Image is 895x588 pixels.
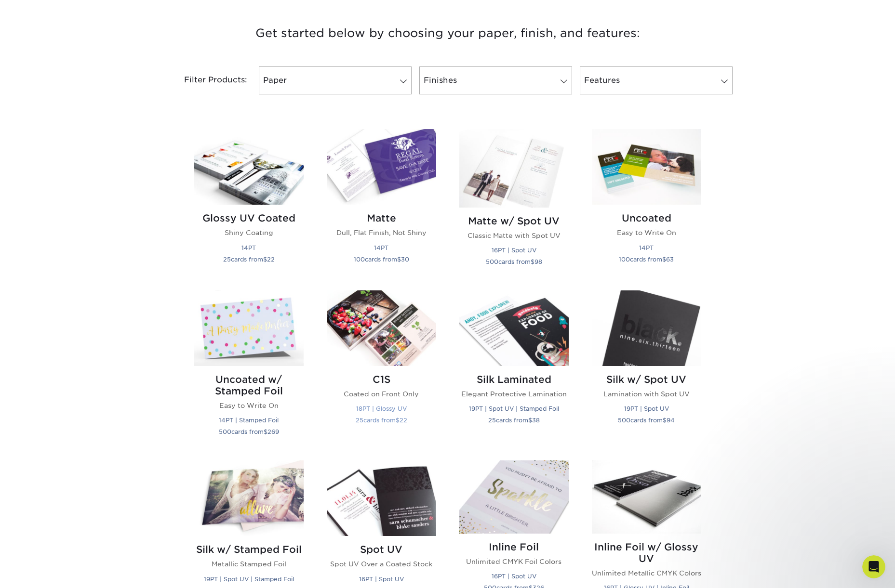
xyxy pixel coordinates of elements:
p: Unlimited CMYK Foil Colors [459,557,569,566]
small: 18PT | Glossy UV [356,405,407,412]
h2: Uncoated w/ Stamped Foil [194,374,304,397]
small: 19PT | Spot UV [624,405,669,412]
a: Uncoated w/ Stamped Foil Postcards Uncoated w/ Stamped Foil Easy to Write On 14PT | Stamped Foil ... [194,290,304,449]
span: 100 [619,256,630,263]
p: Classic Matte with Spot UV [459,231,569,240]
small: 14PT [241,244,256,251]
p: Easy to Write On [592,228,701,237]
span: 25 [356,417,363,424]
p: Coated on Front Only [327,389,436,399]
small: cards from [618,417,675,424]
small: 16PT | Spot UV [359,575,404,583]
h2: Matte w/ Spot UV [459,215,569,227]
span: 30 [401,256,409,263]
h2: C1S [327,374,436,385]
h2: Silk Laminated [459,374,569,385]
small: cards from [488,417,540,424]
h2: Uncoated [592,212,701,224]
p: Spot UV Over a Coated Stock [327,559,436,569]
a: Features [580,66,733,94]
span: 100 [354,256,365,263]
small: 19PT | Spot UV | Stamped Foil [469,405,559,412]
span: $ [397,256,401,263]
p: Elegant Protective Lamination [459,389,569,399]
span: 269 [267,428,279,435]
small: 14PT [374,244,388,251]
small: 16PT | Spot UV [492,247,536,254]
small: cards from [223,256,275,263]
span: $ [531,258,534,265]
span: 22 [400,417,407,424]
img: Spot UV Postcards [327,460,436,536]
small: cards from [619,256,674,263]
span: $ [396,417,400,424]
img: Silk w/ Stamped Foil Postcards [194,460,304,536]
img: Uncoated Postcards [592,129,701,205]
a: Paper [259,66,412,94]
span: 63 [666,256,674,263]
p: Shiny Coating [194,228,304,237]
img: Uncoated w/ Stamped Foil Postcards [194,290,304,366]
span: $ [528,417,532,424]
span: 94 [667,417,675,424]
div: Filter Products: [159,66,255,94]
a: Matte Postcards Matte Dull, Flat Finish, Not Shiny 14PT 100cards from$30 [327,129,436,279]
span: 98 [534,258,542,265]
img: C1S Postcards [327,290,436,366]
span: $ [264,428,267,435]
h2: Silk w/ Spot UV [592,374,701,385]
h2: Matte [327,212,436,224]
small: cards from [219,428,279,435]
small: cards from [486,258,542,265]
h2: Silk w/ Stamped Foil [194,544,304,555]
img: Matte w/ Spot UV Postcards [459,129,569,207]
small: cards from [354,256,409,263]
img: Silk Laminated Postcards [459,290,569,366]
span: 38 [532,417,540,424]
img: Inline Foil Postcards [459,460,569,533]
p: Unlimited Metallic CMYK Colors [592,568,701,578]
p: Easy to Write On [194,401,304,410]
span: 500 [486,258,498,265]
img: Glossy UV Coated Postcards [194,129,304,205]
span: 500 [219,428,231,435]
h2: Inline Foil [459,541,569,553]
p: Metallic Stamped Foil [194,559,304,569]
h2: Glossy UV Coated [194,212,304,224]
span: $ [663,417,667,424]
iframe: Intercom live chat [862,555,885,578]
a: Finishes [419,66,572,94]
a: Silk Laminated Postcards Silk Laminated Elegant Protective Lamination 19PT | Spot UV | Stamped Fo... [459,290,569,449]
img: Silk w/ Spot UV Postcards [592,290,701,366]
span: $ [662,256,666,263]
img: Matte Postcards [327,129,436,205]
span: 22 [267,256,275,263]
small: 19PT | Spot UV | Stamped Foil [204,575,294,583]
img: Inline Foil w/ Glossy UV Postcards [592,460,701,533]
h3: Get started below by choosing your paper, finish, and features: [166,12,730,55]
a: Uncoated Postcards Uncoated Easy to Write On 14PT 100cards from$63 [592,129,701,279]
small: 14PT [639,244,654,251]
small: 14PT | Stamped Foil [219,417,279,424]
a: Silk w/ Spot UV Postcards Silk w/ Spot UV Lamination with Spot UV 19PT | Spot UV 500cards from$94 [592,290,701,449]
small: 16PT | Spot UV [492,573,536,580]
h2: Spot UV [327,544,436,555]
a: Glossy UV Coated Postcards Glossy UV Coated Shiny Coating 14PT 25cards from$22 [194,129,304,279]
p: Dull, Flat Finish, Not Shiny [327,228,436,237]
span: 25 [488,417,496,424]
span: 25 [223,256,231,263]
small: cards from [356,417,407,424]
span: 500 [618,417,630,424]
h2: Inline Foil w/ Glossy UV [592,541,701,564]
p: Lamination with Spot UV [592,389,701,399]
a: C1S Postcards C1S Coated on Front Only 18PT | Glossy UV 25cards from$22 [327,290,436,449]
a: Matte w/ Spot UV Postcards Matte w/ Spot UV Classic Matte with Spot UV 16PT | Spot UV 500cards fr... [459,129,569,279]
span: $ [263,256,267,263]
